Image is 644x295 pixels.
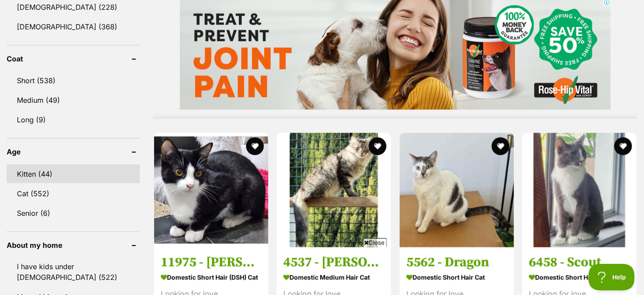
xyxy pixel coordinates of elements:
header: Age [7,148,140,156]
strong: Domestic Short Hair Cat [529,271,630,283]
a: [DEMOGRAPHIC_DATA] (368) [7,17,140,36]
a: Long (9) [7,110,140,129]
a: Kitten (44) [7,165,140,183]
span: Close [363,238,387,247]
a: I have kids under [DEMOGRAPHIC_DATA] (522) [7,258,140,287]
button: favourite [492,137,509,155]
button: favourite [369,137,387,155]
h3: 5562 - Dragon [406,254,507,271]
h3: 6458 - Scout [529,254,630,271]
img: 5562 - Dragon - Domestic Short Hair Cat [400,133,514,247]
iframe: Help Scout Beacon - Open [588,264,635,291]
header: About my home [7,241,140,249]
header: Coat [7,55,140,63]
a: Short (538) [7,71,140,90]
a: Senior (6) [7,204,140,222]
a: Medium (49) [7,91,140,109]
iframe: Advertisement [160,251,484,291]
button: favourite [246,137,264,155]
img: 6458 - Scout - Domestic Short Hair Cat [522,133,636,247]
img: 11975 - Murphy - Domestic Short Hair (DSH) Cat [154,133,268,247]
img: 4537 - Lizzy - Domestic Medium Hair Cat [277,133,391,247]
a: Cat (552) [7,184,140,203]
button: favourite [614,137,632,155]
strong: Domestic Short Hair Cat [406,271,507,283]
